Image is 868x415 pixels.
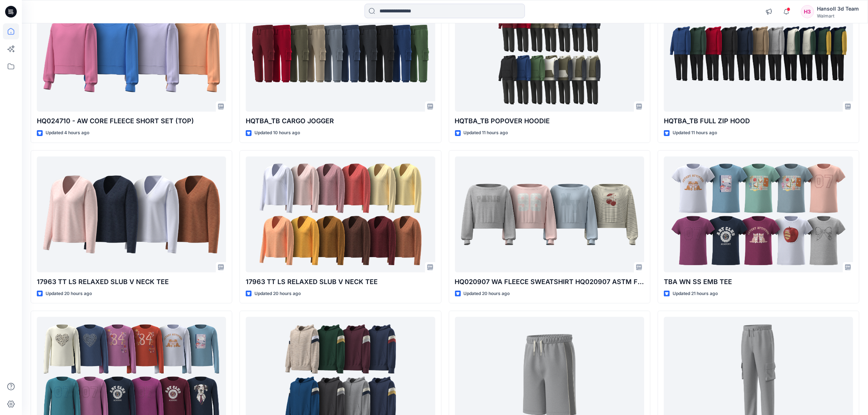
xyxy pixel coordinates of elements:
p: TBA WN SS EMB TEE [664,277,853,287]
a: 17963 TT LS RELAXED SLUB V NECK TEE [37,156,226,272]
p: HQTBA_TB POPOVER HOODIE [455,116,644,126]
p: Updated 20 hours ago [254,290,301,298]
p: HQ020907 WA FLEECE SWEATSHIRT HQ020907 ASTM FIT L(10/12) [455,277,644,287]
p: 17963 TT LS RELAXED SLUB V NECK TEE [37,277,226,287]
p: Updated 10 hours ago [254,129,300,137]
p: Updated 21 hours ago [673,290,718,298]
p: Updated 20 hours ago [46,290,92,298]
p: Updated 11 hours ago [464,129,508,137]
a: TBA WN SS EMB TEE [664,156,853,272]
div: Walmart [817,13,859,19]
a: HQ020907 WA FLEECE SWEATSHIRT HQ020907 ASTM FIT L(10/12) [455,156,644,272]
div: Hansoll 3d Team [817,4,859,13]
p: 17963 TT LS RELAXED SLUB V NECK TEE [246,277,435,287]
p: Updated 4 hours ago [46,129,89,137]
p: HQTBA_TB CARGO JOGGER [246,116,435,126]
div: H3 [801,5,814,18]
p: HQ024710 - AW CORE FLEECE SHORT SET (TOP) [37,116,226,126]
p: Updated 11 hours ago [673,129,717,137]
p: Updated 20 hours ago [464,290,510,298]
p: HQTBA_TB FULL ZIP HOOD [664,116,853,126]
a: 17963 TT LS RELAXED SLUB V NECK TEE [246,156,435,272]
